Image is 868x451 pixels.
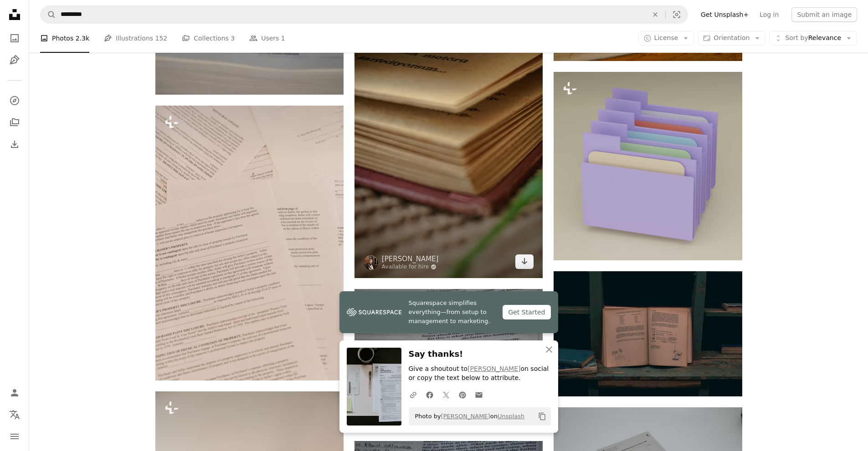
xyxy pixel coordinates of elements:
span: Sort by [785,34,808,41]
img: a close up of a book with a poem on it [354,289,543,430]
button: Submit an image [791,7,857,22]
a: Unsplash [498,413,524,420]
button: Copy to clipboard [534,409,550,424]
button: Clear [645,6,665,23]
a: Illustrations [5,51,24,69]
a: a pile of papers sitting on top of each other [155,238,344,247]
span: Photo by on [411,409,525,424]
a: Collections 3 [182,24,235,53]
span: Orientation [714,34,750,41]
h3: Say thanks! [409,348,551,361]
a: Share over email [471,385,487,404]
button: Menu [5,427,24,446]
a: Download History [5,135,24,153]
img: A book sitting on top of a wooden shelf [554,271,742,396]
a: [PERSON_NAME] [382,254,439,264]
a: Log in [754,7,784,22]
a: Home — Unsplash [5,5,24,25]
img: a pile of papers sitting on top of each other [155,106,344,380]
a: Users 1 [249,24,285,53]
a: Log in / Sign up [5,384,24,402]
form: Find visuals sitewide [40,5,688,24]
a: Illustrations 152 [104,24,167,53]
p: Give a shoutout to on social or copy the text below to attribute. [409,365,551,383]
a: a stack of books sitting on top of a table [354,106,543,115]
a: [PERSON_NAME] [467,365,520,372]
button: Orientation [698,31,765,46]
a: Available for hire [382,264,439,271]
a: Squarespace simplifies everything—from setup to management to marketing.Get Started [339,291,558,333]
span: Squarespace simplifies everything—from setup to management to marketing. [409,299,496,326]
a: Explore [5,91,24,110]
img: Go to Ebru Yılmaz's profile [364,255,378,270]
a: [PERSON_NAME] [441,413,490,420]
a: Share on Facebook [421,385,438,404]
a: Collections [5,113,24,132]
button: Sort byRelevance [769,31,857,46]
img: file-1747939142011-51e5cc87e3c9 [347,305,401,319]
a: Photos [5,29,24,47]
span: Relevance [785,34,841,43]
img: a pile of folders stacked on top of each other [554,72,742,260]
a: Get Unsplash+ [695,7,754,22]
a: A book sitting on top of a wooden shelf [554,329,742,338]
a: a pile of folders stacked on top of each other [554,162,742,170]
div: Get Started [503,305,550,319]
a: Share on Twitter [438,385,454,404]
span: 1 [281,33,285,43]
span: 3 [231,33,235,43]
span: 152 [155,33,168,43]
button: Search Unsplash [41,6,56,23]
button: Visual search [666,6,688,23]
button: Language [5,405,24,424]
a: Download [515,254,534,269]
button: License [638,31,694,46]
a: Share on Pinterest [454,385,471,404]
span: License [654,34,678,41]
